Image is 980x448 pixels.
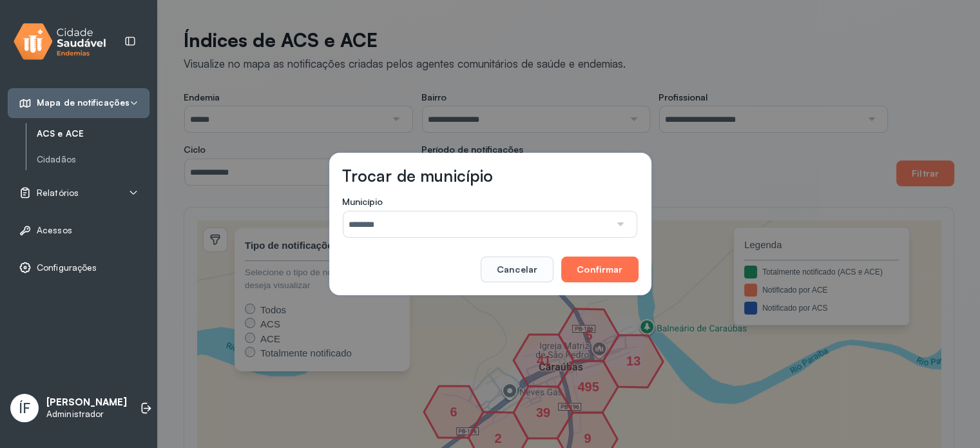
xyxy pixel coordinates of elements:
img: logo.svg [14,21,106,63]
span: Município [342,196,383,208]
a: ACS e ACE [37,126,149,142]
p: [PERSON_NAME] [46,396,127,409]
p: Administrador [46,409,127,420]
a: Cidadãos [37,151,149,168]
a: Cidadãos [37,154,149,165]
button: Confirmar [561,257,638,282]
button: Cancelar [481,257,553,282]
a: Configurações [19,261,139,274]
a: Acessos [19,224,139,237]
h3: Trocar de município [342,166,494,186]
span: ÍF [19,400,30,416]
span: Acessos [37,225,72,236]
span: Mapa de notificações [37,97,130,108]
a: ACS e ACE [37,128,149,139]
span: Configurações [37,262,97,273]
span: Relatórios [37,188,79,199]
